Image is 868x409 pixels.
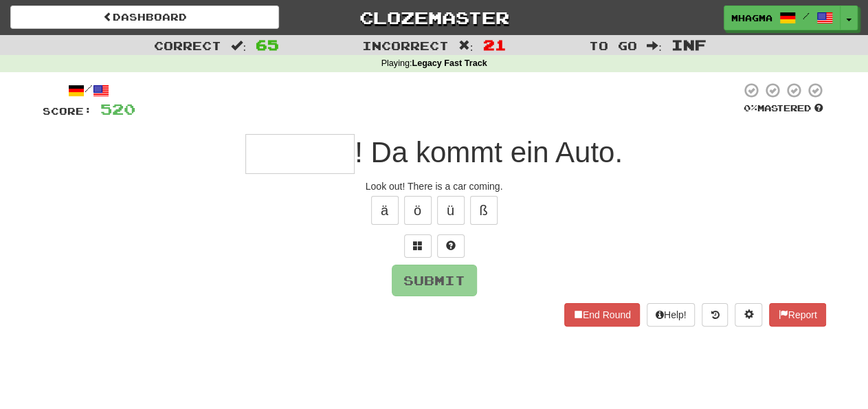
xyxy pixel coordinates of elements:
[702,303,728,327] button: Round history (alt+y)
[769,303,825,327] button: Report
[43,105,92,117] span: Score:
[10,5,279,29] a: Dashboard
[392,265,477,296] button: Submit
[371,196,399,225] button: ä
[43,82,135,99] div: /
[731,12,772,24] span: mhagma
[300,5,568,30] a: Clozemaster
[404,196,432,225] button: ö
[404,234,432,258] button: Switch sentence to multiple choice alt+p
[671,36,706,53] span: Inf
[43,179,826,193] div: Look out! There is a car coming.
[362,38,449,52] span: Incorrect
[724,5,841,30] a: mhagma /
[647,303,695,327] button: Help!
[741,102,826,115] div: Mastered
[647,40,662,52] span: :
[470,196,498,225] button: ß
[100,100,135,118] span: 520
[564,303,640,327] button: End Round
[589,38,637,52] span: To go
[154,38,221,52] span: Correct
[412,58,487,68] strong: Legacy Fast Track
[437,234,465,258] button: Single letter hint - you only get 1 per sentence and score half the points! alt+h
[256,36,279,53] span: 65
[231,40,246,52] span: :
[458,40,474,52] span: :
[437,196,465,225] button: ü
[482,36,506,53] span: 21
[744,102,757,113] span: 0 %
[355,136,623,168] span: ! Da kommt ein Auto.
[803,11,810,21] span: /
